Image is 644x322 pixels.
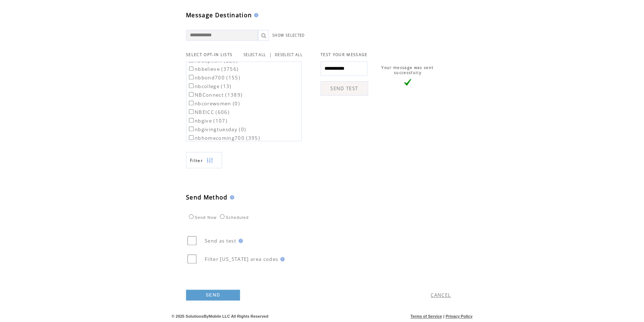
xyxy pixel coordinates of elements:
input: NBConnect (1389) [189,92,194,97]
label: nbcollege (13) [187,83,232,89]
label: Send Now [187,215,217,220]
img: help.gif [228,195,234,199]
input: Scheduled [220,214,225,219]
input: nbcollege (13) [189,83,194,88]
label: nbcorewomen (0) [187,100,240,107]
input: Send Now [189,214,194,219]
span: © 2025 SolutionsByMobile LLC All Rights Reserved [172,314,268,318]
input: nbgive (107) [189,118,194,123]
input: nbhomecoming700 (395) [189,135,194,140]
label: Scheduled [218,215,249,220]
a: SEND TEST [321,81,368,96]
span: Send Method [186,193,228,201]
a: DESELECT ALL [275,52,303,57]
span: | [443,314,444,318]
span: Show filters [190,157,203,164]
a: Privacy Policy [445,314,472,318]
label: NBConnect (1389) [187,92,242,98]
span: | [269,51,272,58]
label: nbbond700 (155) [187,74,240,81]
a: CANCEL [431,292,451,298]
span: Filter [US_STATE] area codes [205,256,278,262]
a: Terms of Service [411,314,442,318]
img: vLarge.png [404,79,411,86]
label: nbbelieve (3756) [187,66,239,72]
input: nbcorewomen (0) [189,101,194,105]
input: nbgivingtuesday (0) [189,126,194,131]
label: nbhomecoming700 (395) [187,135,260,141]
input: nbbond700 (155) [189,75,194,79]
img: filters.png [207,152,213,169]
a: SELECT ALL [244,52,266,57]
span: Your message was sent successfully [381,65,434,75]
span: TEST YOUR MESSAGE [321,52,368,57]
a: SEND [186,290,240,300]
label: nbgivingtuesday (0) [187,126,246,133]
img: help.gif [252,13,258,17]
a: Filter [186,152,222,168]
a: SHOW SELECTED [272,33,305,38]
img: help.gif [236,239,243,243]
input: nbbelieve (3756) [189,66,194,71]
img: help.gif [278,257,285,261]
input: NBEICC (606) [189,109,194,114]
label: NBEICC (606) [187,109,230,115]
span: Message Destination [186,11,252,19]
label: nbgive (107) [187,118,227,124]
span: Send as test [205,238,236,244]
span: SELECT OPT-IN LISTS [186,52,232,57]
